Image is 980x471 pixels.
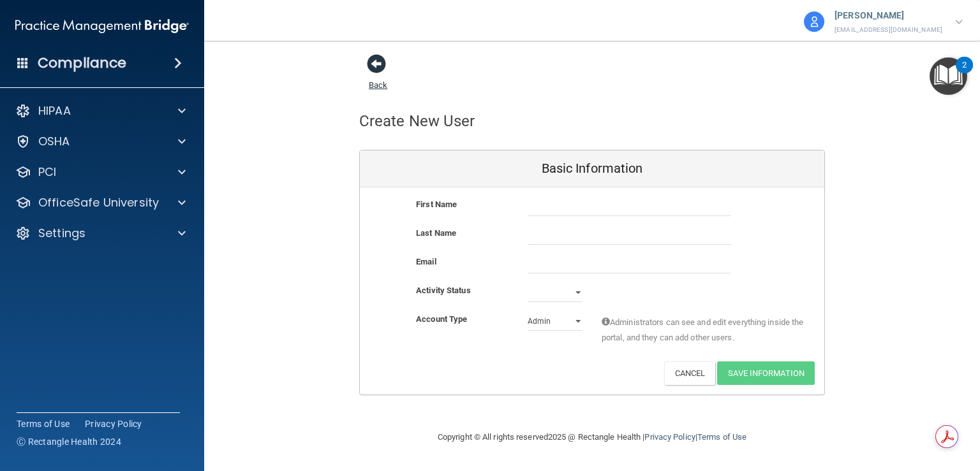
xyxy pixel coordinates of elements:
img: PMB logo [15,13,189,39]
a: HIPAA [15,103,186,119]
a: Back [369,65,387,90]
span: Administrators can see and edit everything inside the portal, and they can add other users. [602,315,805,345]
p: Settings [38,226,85,241]
a: OSHA [15,134,186,149]
a: Terms of Use [17,417,70,430]
div: 2 [962,65,967,82]
b: Activity Status [416,286,471,295]
a: Privacy Policy [644,432,695,442]
a: OfficeSafe University [15,195,186,210]
h4: Compliance [38,54,126,72]
img: avatar.17b06cb7.svg [804,11,824,32]
iframe: Drift Widget Chat Controller [760,382,965,432]
a: Terms of Use [697,432,746,442]
p: PCI [38,164,56,180]
p: [PERSON_NAME] [835,8,942,24]
div: Copyright © All rights reserved 2025 @ Rectangle Health | | [359,417,825,458]
b: First Name [416,199,457,209]
b: Account Type [416,314,467,324]
h4: Create New User [359,113,475,129]
p: [EMAIL_ADDRESS][DOMAIN_NAME] [835,24,942,36]
button: Open Resource Center, 2 new notifications [930,57,967,95]
button: Cancel [664,361,716,385]
a: Privacy Policy [85,417,142,430]
img: arrow-down.227dba2b.svg [955,20,963,24]
span: Ⓒ Rectangle Health 2024 [17,435,121,448]
p: HIPAA [38,103,71,119]
a: PCI [15,164,186,180]
p: OSHA [38,134,70,149]
a: Settings [15,226,186,241]
div: Basic Information [360,150,824,187]
b: Last Name [416,228,456,238]
button: Save Information [717,361,815,385]
b: Email [416,257,436,266]
p: OfficeSafe University [38,195,159,210]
